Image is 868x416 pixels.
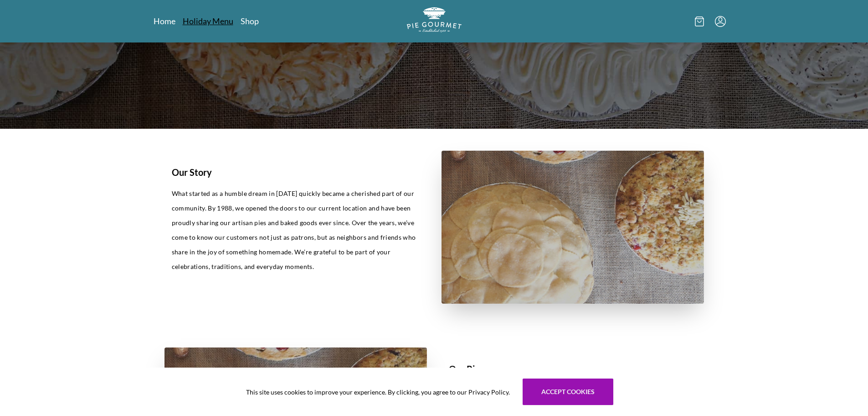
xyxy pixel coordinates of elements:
[172,186,420,274] p: What started as a humble dream in [DATE] quickly became a cherished part of our community. By 198...
[407,7,462,32] img: logo
[241,16,259,26] a: Shop
[442,151,704,304] img: story
[523,379,613,405] button: Accept cookies
[154,16,175,26] a: Home
[407,7,462,35] a: Logo
[172,165,420,179] h1: Our Story
[183,16,233,26] a: Holiday Menu
[715,16,726,27] button: Menu
[449,362,697,376] h1: Our Pies
[246,387,510,397] span: This site uses cookies to improve your experience. By clicking, you agree to our Privacy Policy.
